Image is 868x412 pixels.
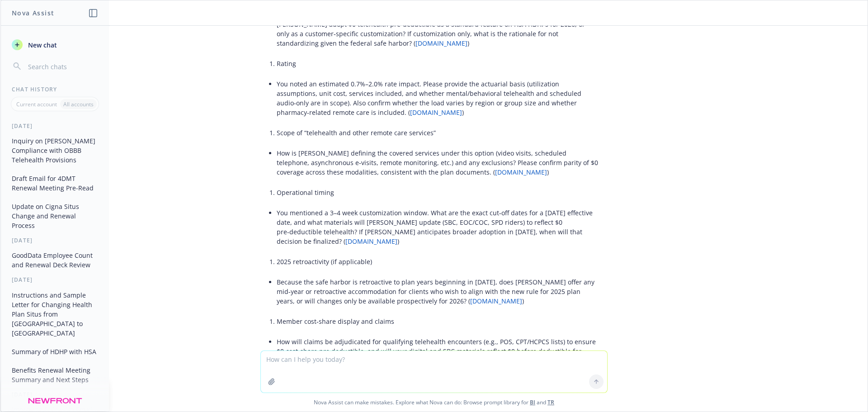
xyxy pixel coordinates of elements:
a: BI [530,398,535,406]
button: Benefits Renewal Meeting Summary and Next Steps [8,363,102,387]
div: Chat History [1,85,109,93]
p: All accounts [63,100,94,108]
li: 2025 retroactivity (if applicable) [277,255,599,268]
a: TR [547,398,554,406]
button: Inquiry on [PERSON_NAME] Compliance with OBBB Telehealth Provisions [8,133,102,167]
button: GoodData Employee Count and Renewal Deck Review [8,248,102,272]
a: [DOMAIN_NAME] [495,168,547,176]
button: Instructions and Sample Letter for Changing Health Plan Situs from [GEOGRAPHIC_DATA] to [GEOGRAPH... [8,288,102,341]
button: New chat [8,37,102,53]
a: [DOMAIN_NAME] [415,39,467,47]
li: Scope of “telehealth and other remote care services” [277,126,599,139]
li: Rating [277,57,599,70]
a: [DOMAIN_NAME] [345,237,397,246]
button: Draft Email for 4DMT Renewal Meeting Pre-Read [8,171,102,195]
input: Search chats [26,60,98,73]
h1: Nova Assist [12,8,54,18]
span: Nova Assist can make mistakes. Explore what Nova can do: Browse prompt library for and [4,393,864,412]
span: New chat [26,40,57,50]
div: [DATE] [1,276,109,284]
a: [DOMAIN_NAME] [410,108,462,117]
li: Because the safe harbor is retroactive to plan years beginning in [DATE], does [PERSON_NAME] offe... [277,275,599,308]
li: [PERSON_NAME] adopt $0 telehealth pre‑deductible as a standard feature on HSA‑HDHPs for 2026, or ... [277,18,599,50]
div: [DATE] [1,122,109,130]
p: Current account [16,100,57,108]
li: How is [PERSON_NAME] defining the covered services under this option (video visits, scheduled tel... [277,147,599,179]
div: [DATE] [1,237,109,244]
button: Summary of HDHP with HSA [8,344,102,359]
li: You mentioned a 3–4 week customization window. What are the exact cut‑off dates for a [DATE] effe... [277,206,599,248]
li: Member cost‑share display and claims [277,315,599,328]
div: [DATE] [1,391,109,398]
li: You noted an estimated 0.7%–2.0% rate impact. Please provide the actuarial basis (utilization ass... [277,77,599,119]
li: How will claims be adjudicated for qualifying telehealth encounters (e.g., POS, CPT/HCPCS lists) ... [277,335,599,367]
li: Operational timing [277,186,599,199]
a: [DOMAIN_NAME] [470,297,522,305]
button: Update on Cigna Situs Change and Renewal Process [8,199,102,233]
